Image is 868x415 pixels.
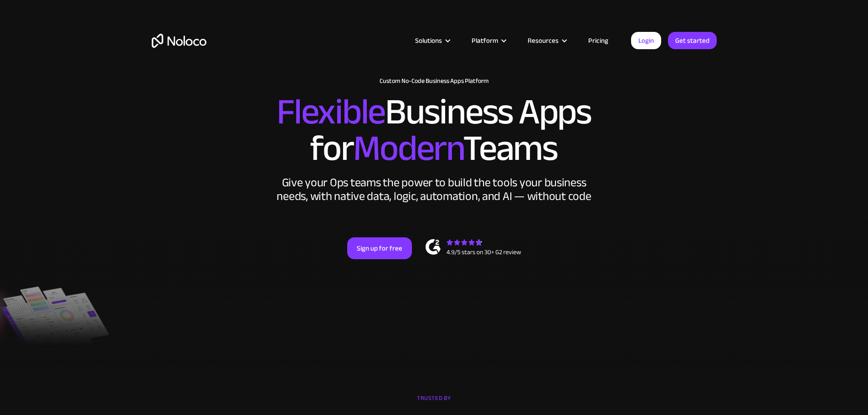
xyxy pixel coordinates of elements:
div: Platform [472,35,498,46]
a: Login [631,32,661,49]
div: Resources [528,35,559,46]
div: Solutions [415,35,442,46]
a: Sign up for free [347,237,412,259]
div: Give your Ops teams the power to build the tools your business needs, with native data, logic, au... [275,176,594,203]
div: Solutions [404,35,460,46]
h2: Business Apps for Teams [152,94,717,167]
a: home [152,34,206,48]
span: Flexible [277,78,385,146]
span: Modern [353,114,463,182]
div: Platform [460,35,516,46]
a: Get started [668,32,717,49]
a: Pricing [577,35,620,46]
div: Resources [516,35,577,46]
